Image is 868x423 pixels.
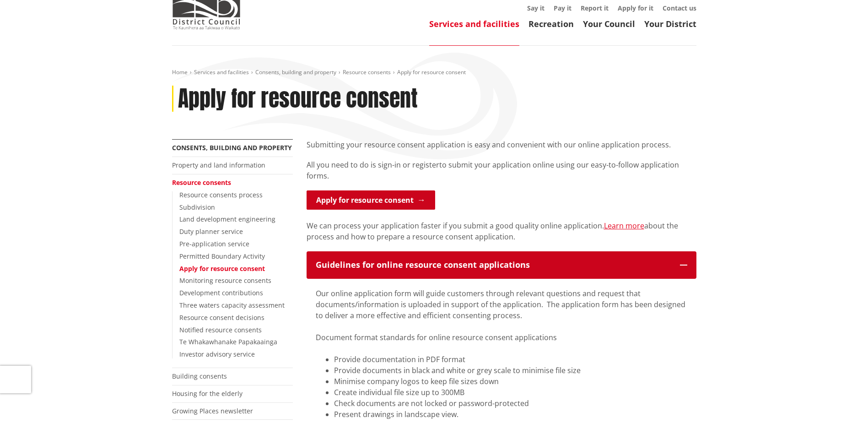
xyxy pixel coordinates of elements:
a: Notified resource consents [179,325,262,334]
li: Create individual file size up to 300MB [334,387,687,398]
a: Monitoring resource consents [179,276,271,285]
iframe: Messenger Launcher [826,385,859,418]
div: Document format standards for online resource consent applications​ [316,332,687,343]
a: Consents, building and property [172,143,292,152]
a: Recreation [528,18,574,29]
a: Contact us [663,4,696,12]
a: Pre-application service [179,239,249,248]
a: Property and land information [172,161,265,169]
a: Services and facilities [429,18,519,29]
nav: breadcrumb [172,69,696,76]
a: Your Council [583,18,635,29]
a: Building consents [172,372,227,380]
a: Resource consents [343,68,391,76]
div: Guidelines for online resource consent applications [316,260,671,270]
a: Resource consent decisions [179,313,264,322]
a: Your District [644,18,696,29]
a: Permitted Boundary Activity [179,252,265,260]
span: All you need to do is sign-in or register [307,160,439,170]
a: Duty planner service [179,227,243,236]
a: Learn more [604,221,644,231]
li: Provide documents in black and white or grey scale to minimise file size [334,365,687,376]
h1: Apply for resource consent [178,86,418,112]
li: Check documents are not locked or password-protected [334,398,687,409]
a: Housing for the elderly [172,389,243,398]
a: Services and facilities [194,68,249,76]
a: Pay it [554,4,571,12]
div: Our online application form will guide customers through relevant questions and request that docu... [316,288,687,321]
a: Land development engineering [179,215,275,223]
a: Resource consents process [179,190,263,199]
span: Submitting your resource consent application is easy and convenient with our online application p... [307,140,671,150]
a: Report it [581,4,609,12]
a: Three waters capacity assessment [179,301,285,309]
li: Present drawings in landscape view.​ [334,409,687,420]
p: to submit your application online using our easy-to-follow application forms. [307,159,696,181]
a: Te Whakawhanake Papakaainga [179,337,277,346]
button: Guidelines for online resource consent applications [307,251,696,279]
a: Consents, building and property [255,68,336,76]
a: Investor advisory service [179,350,255,358]
a: Resource consents [172,178,231,187]
a: Subdivision [179,203,215,211]
p: We can process your application faster if you submit a good quality online application. about the... [307,220,696,242]
a: Development contributions [179,288,263,297]
a: Home [172,68,188,76]
a: Say it [527,4,545,12]
a: Apply for it [618,4,653,12]
a: Growing Places newsletter [172,407,253,415]
a: Apply for resource consent [179,264,265,273]
li: Minimise company logos to keep file sizes down [334,376,687,387]
a: Apply for resource consent [307,190,435,210]
span: Apply for resource consent [397,68,466,76]
li: Provide documentation in PDF format [334,354,687,365]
